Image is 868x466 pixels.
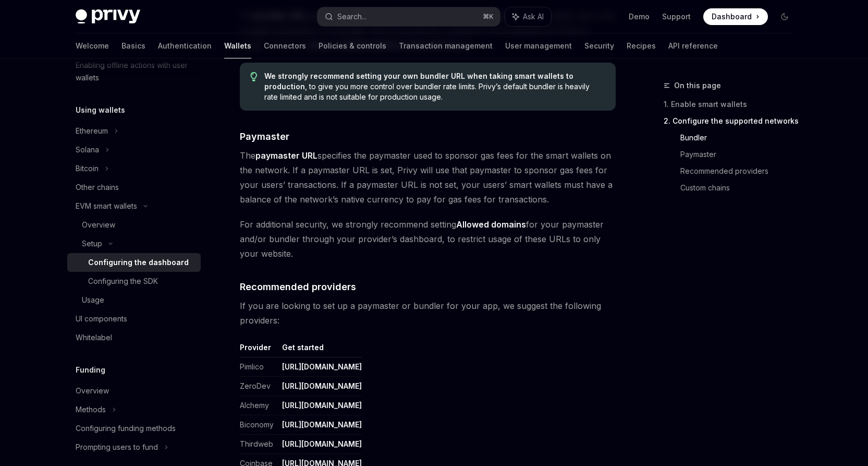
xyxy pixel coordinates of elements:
span: , to give you more control over bundler rate limits. Privy’s default bundler is heavily rate limi... [264,71,605,102]
span: Paymaster [240,129,289,144]
div: Bitcoin [76,162,99,175]
strong: paymaster URL [255,150,317,161]
div: Usage [82,294,104,306]
a: Transaction management [399,33,493,58]
div: Methods [76,403,106,416]
a: [URL][DOMAIN_NAME] [282,439,362,449]
img: dark logo [76,9,140,24]
a: Dashboard [703,8,768,25]
div: Solana [76,144,99,156]
h5: Funding [76,364,105,376]
a: Custom chains [680,180,801,196]
span: Dashboard [712,11,752,22]
a: Usage [67,291,201,309]
span: Ask AI [523,11,544,22]
svg: Tip [250,72,258,81]
button: Ask AI [505,7,551,26]
a: Basics [121,33,145,58]
a: Authentication [158,33,212,58]
a: Recipes [627,33,656,58]
td: Pimlico [240,357,278,377]
a: [URL][DOMAIN_NAME] [282,362,362,372]
a: Recommended providers [680,163,801,180]
span: If you are looking to set up a paymaster or bundler for your app, we suggest the following provid... [240,298,616,328]
strong: Allowed domains [456,219,526,230]
a: Bundler [680,129,801,146]
th: Provider [240,342,278,357]
span: For additional security, we strongly recommend setting for your paymaster and/or bundler through ... [240,217,616,261]
a: User management [505,33,572,58]
a: UI components [67,309,201,328]
a: [URL][DOMAIN_NAME] [282,381,362,391]
span: ⌘ K [483,13,494,21]
a: Paymaster [680,146,801,163]
div: Configuring funding methods [76,422,176,435]
div: Whitelabel [76,331,112,344]
td: Thirdweb [240,435,278,454]
a: [URL][DOMAIN_NAME] [282,420,362,429]
a: Support [662,11,691,22]
a: 1. Enable smart wallets [664,96,801,113]
a: Security [584,33,614,58]
a: Overview [67,216,201,234]
td: Biconomy [240,415,278,435]
a: Whitelabel [67,328,201,347]
span: Recommended providers [240,280,356,294]
a: Configuring the SDK [67,272,201,291]
div: EVM smart wallets [76,200,137,212]
a: Overview [67,381,201,400]
span: The specifies the paymaster used to sponsor gas fees for the smart wallets on the network. If a p... [240,148,616,207]
strong: We strongly recommend setting your own bundler URL when taking smart wallets to production [264,71,573,91]
div: Configuring the dashboard [88,256,189,269]
td: ZeroDev [240,377,278,396]
a: Policies & controls [319,33,386,58]
td: Alchemy [240,396,278,415]
a: Demo [629,11,650,22]
h5: Using wallets [76,104,125,116]
a: Wallets [224,33,251,58]
span: On this page [674,79,721,92]
a: Configuring funding methods [67,419,201,438]
a: Configuring the dashboard [67,253,201,272]
button: Search...⌘K [317,7,500,26]
div: UI components [76,313,127,325]
button: Toggle dark mode [776,8,793,25]
a: [URL][DOMAIN_NAME] [282,401,362,410]
div: Other chains [76,181,119,194]
a: Connectors [264,33,306,58]
a: 2. Configure the supported networks [664,113,801,129]
div: Configuring the SDK [88,275,158,288]
div: Overview [82,219,115,231]
a: API reference [668,33,718,58]
div: Search... [337,10,366,23]
div: Overview [76,385,109,397]
a: Other chains [67,178,201,197]
div: Ethereum [76,125,108,137]
th: Get started [278,342,362,357]
a: Welcome [76,33,109,58]
div: Prompting users to fund [76,441,158,453]
div: Setup [82,237,102,250]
